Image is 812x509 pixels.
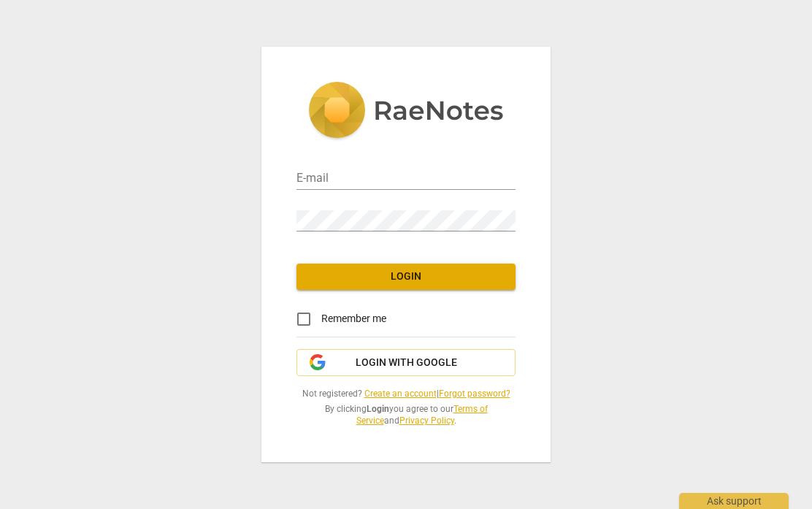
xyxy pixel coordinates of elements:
[356,404,488,426] a: Terms of Service
[296,403,516,427] span: By clicking you agree to our and .
[439,389,510,399] a: Forgot password?
[296,388,516,400] span: Not registered? |
[364,389,437,399] a: Create an account
[308,269,504,284] span: Login
[296,264,516,290] button: Login
[321,311,386,326] span: Remember me
[356,356,457,370] span: Login with Google
[367,404,389,414] b: Login
[308,82,504,142] img: 5ac2273c67554f335776073100b6d88f.svg
[296,349,516,377] button: Login with Google
[679,493,789,509] div: Ask support
[399,416,454,426] a: Privacy Policy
